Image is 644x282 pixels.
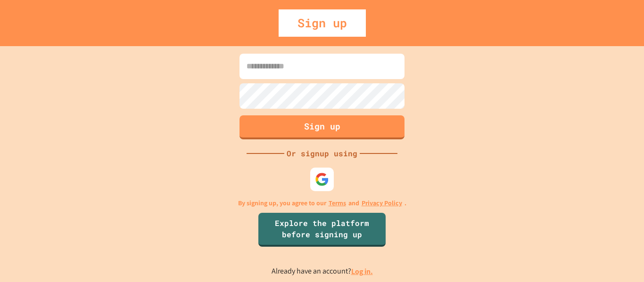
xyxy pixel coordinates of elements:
iframe: chat widget [604,244,635,273]
p: Already have an account? [272,266,373,277]
iframe: chat widget [566,203,635,243]
a: Terms [329,198,346,208]
a: Privacy Policy [362,198,402,208]
div: Or signup using [284,148,360,159]
a: Explore the platform before signing up [258,213,386,247]
a: Log in. [351,266,373,276]
img: google-icon.svg [315,172,329,186]
p: By signing up, you agree to our and . [238,198,406,208]
div: Sign up [279,9,366,37]
button: Sign up [239,115,405,139]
